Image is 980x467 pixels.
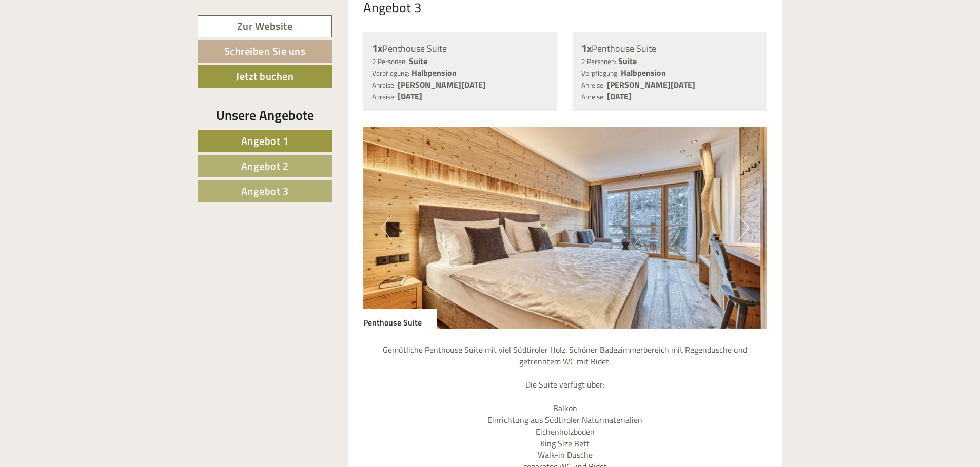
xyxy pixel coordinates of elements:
[372,56,407,67] small: 2 Personen:
[372,40,382,56] b: 1x
[338,266,404,288] button: Senden
[198,106,332,125] div: Unsere Angebote
[607,90,632,103] b: [DATE]
[409,55,427,67] b: Suite
[198,40,332,63] a: Schreiben Sie uns
[184,8,220,25] div: [DATE]
[581,68,619,78] small: Verpflegung:
[381,215,392,240] button: Previous
[15,50,159,57] small: 17:53
[198,15,332,37] a: Zur Website
[621,67,666,79] b: Halbpension
[15,30,159,38] div: [GEOGRAPHIC_DATA]
[607,78,695,91] b: [PERSON_NAME][DATE]
[8,28,164,59] div: Guten Tag, wie können wir Ihnen helfen?
[363,127,768,329] img: image
[363,309,437,329] div: Penthouse Suite
[581,80,605,90] small: Anreise:
[241,133,289,149] span: Angebot 1
[372,68,409,78] small: Verpflegung:
[372,80,396,90] small: Anreise:
[581,56,616,67] small: 2 Personen:
[581,41,758,56] div: Penthouse Suite
[618,55,637,67] b: Suite
[398,90,422,103] b: [DATE]
[198,65,332,88] a: Jetzt buchen
[372,41,549,56] div: Penthouse Suite
[398,78,486,91] b: [PERSON_NAME][DATE]
[581,40,592,56] b: 1x
[738,215,749,240] button: Next
[372,92,396,102] small: Abreise:
[411,67,457,79] b: Halbpension
[581,92,605,102] small: Abreise:
[241,158,289,174] span: Angebot 2
[241,183,289,199] span: Angebot 3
